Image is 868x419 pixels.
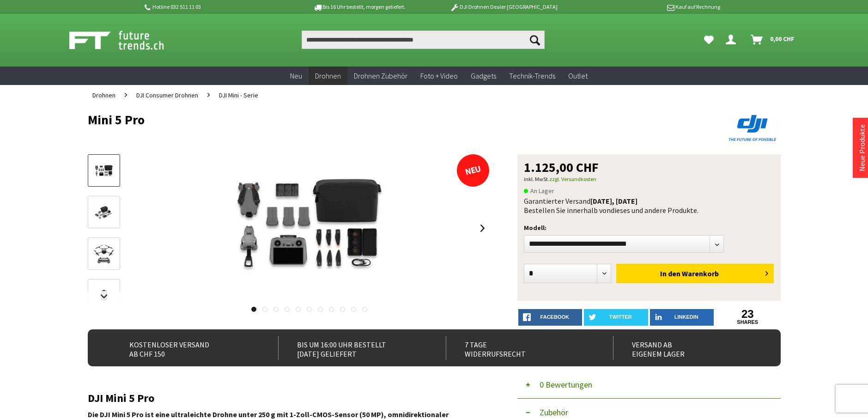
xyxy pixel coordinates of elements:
[69,29,184,52] img: Shop Futuretrends - zur Startseite wechseln
[309,67,347,85] a: Drohnen
[682,269,719,278] span: Warenkorb
[518,309,583,326] a: facebook
[92,91,115,99] span: Drohnen
[278,336,425,359] div: Bis um 16:00 Uhr bestellt [DATE] geliefert
[88,85,120,105] a: Drohnen
[88,113,642,127] h1: Mini 5 Pro
[199,154,420,302] img: Mini 5 Pro
[716,309,780,319] a: 23
[517,371,781,399] button: 0 Bewertungen
[284,67,309,85] a: Neu
[143,1,287,12] p: Hotline 032 511 11 03
[549,176,596,182] a: zzgl. Versandkosten
[650,309,714,326] a: LinkedIn
[524,222,774,233] p: Modell:
[613,336,760,359] div: Versand ab eigenem Lager
[91,162,117,180] img: Vorschau: Mini 5 Pro
[699,30,718,49] a: Meine Favoriten
[525,30,545,49] button: Suchen
[88,392,490,404] h2: DJI Mini 5 Pro
[219,91,258,99] span: DJI Mini - Serie
[503,67,562,85] a: Technik-Trends
[857,124,867,171] a: Neue Produkte
[132,85,203,105] a: DJI Consumer Drohnen
[524,185,554,196] span: An Lager
[136,91,198,99] span: DJI Consumer Drohnen
[420,71,458,80] span: Foto + Video
[770,31,795,46] span: 0,00 CHF
[660,269,680,278] span: In den
[562,67,594,85] a: Outlet
[290,71,302,80] span: Neu
[302,30,545,49] input: Produkt, Marke, Kategorie, EAN, Artikelnummer…
[214,85,263,105] a: DJI Mini - Serie
[315,71,341,80] span: Drohnen
[590,196,637,206] b: [DATE], [DATE]
[747,30,799,49] a: Warenkorb
[568,71,588,80] span: Outlet
[609,314,632,320] span: twitter
[287,1,431,12] p: Bis 16 Uhr bestellt, morgen geliefert.
[540,314,569,320] span: facebook
[431,1,576,12] p: DJI Drohnen Dealer [GEOGRAPHIC_DATA]
[111,336,258,359] div: Kostenloser Versand ab CHF 150
[616,264,774,283] button: In den Warenkorb
[446,336,593,359] div: 7 Tage Widerrufsrecht
[524,161,599,174] span: 1.125,00 CHF
[584,309,648,326] a: twitter
[509,71,555,80] span: Technik-Trends
[674,314,698,320] span: LinkedIn
[716,319,780,325] a: shares
[464,67,503,85] a: Gadgets
[347,67,414,85] a: Drohnen Zubehör
[524,196,774,215] div: Garantierter Versand Bestellen Sie innerhalb von dieses und andere Produkte.
[354,71,407,80] span: Drohnen Zubehör
[725,113,781,143] img: DJI
[576,1,720,12] p: Kauf auf Rechnung
[722,30,743,49] a: Dein Konto
[414,67,464,85] a: Foto + Video
[471,71,496,80] span: Gadgets
[524,174,774,185] p: inkl. MwSt.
